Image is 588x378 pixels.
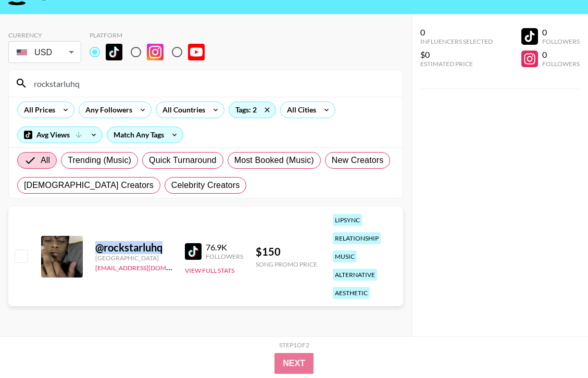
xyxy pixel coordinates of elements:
div: Currency [8,31,81,39]
button: View Full Stats [185,267,234,274]
span: [DEMOGRAPHIC_DATA] Creators [24,179,154,192]
span: Trending (Music) [68,154,131,167]
input: Search by User Name [28,75,396,92]
span: Celebrity Creators [171,179,240,192]
div: 0 [542,27,580,37]
img: TikTok [106,44,122,60]
span: All [41,154,50,167]
div: Step 1 of 2 [279,341,309,349]
div: $0 [420,49,493,60]
div: Followers [542,37,580,45]
span: Most Booked (Music) [234,154,314,167]
div: All Prices [18,102,57,118]
div: alternative [333,269,377,281]
div: relationship [333,232,381,244]
div: Followers [542,60,580,68]
div: Avg Views [18,127,102,143]
div: @ rockstarluhq [95,241,172,254]
div: 76.9K [206,242,243,253]
div: Estimated Price [420,60,493,68]
div: Tags: 2 [229,102,276,118]
span: Quick Turnaround [149,154,217,167]
img: Instagram [147,44,164,60]
div: $ 150 [256,245,317,258]
div: 0 [542,49,580,60]
div: Any Followers [79,102,134,118]
div: aesthetic [333,287,370,299]
button: Next [274,353,314,374]
span: New Creators [332,154,384,167]
div: [GEOGRAPHIC_DATA] [95,254,172,262]
div: 0 [420,27,493,37]
div: All Cities [281,102,318,118]
div: Influencers Selected [420,37,493,45]
img: TikTok [185,243,202,260]
div: All Countries [156,102,207,118]
img: YouTube [188,44,205,60]
a: [EMAIL_ADDRESS][DOMAIN_NAME] [95,262,200,272]
div: Song Promo Price [256,260,317,268]
div: Match Any Tags [107,127,183,143]
div: Followers [206,253,243,260]
div: Platform [90,31,213,39]
div: USD [10,43,79,61]
div: music [333,250,357,262]
div: lipsync [333,214,362,226]
iframe: Drift Widget Chat Controller [536,326,576,366]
